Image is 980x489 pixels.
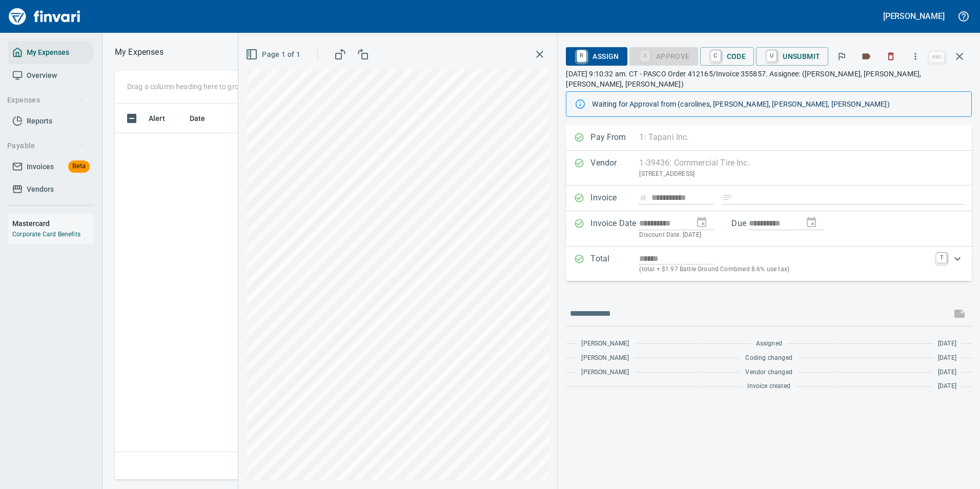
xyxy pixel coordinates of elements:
button: Labels [855,45,877,68]
a: Overview [8,64,94,87]
span: Reports [27,115,52,128]
h5: [PERSON_NAME] [883,11,945,22]
span: [PERSON_NAME] [581,339,629,349]
span: Assign [574,48,619,65]
button: Expenses [3,91,89,110]
span: Date [190,112,219,125]
span: Beta [68,160,90,172]
span: Close invoice [927,44,972,69]
h6: Mastercard [12,218,94,229]
span: Invoice created [747,381,790,392]
a: T [936,253,947,263]
a: R [577,50,586,62]
p: My Expenses [115,46,164,58]
span: This records your message into the invoice and notifies anyone mentioned [947,301,972,326]
span: [PERSON_NAME] [581,368,629,378]
span: [PERSON_NAME] [581,353,629,363]
nav: breadcrumb [115,46,164,58]
span: Page 1 of 1 [248,48,300,61]
span: Date [190,112,206,125]
span: [DATE] [938,368,956,378]
button: UUnsubmit [756,47,828,66]
span: [DATE] [938,353,956,363]
button: Payable [3,136,89,155]
button: CCode [700,47,754,66]
button: Page 1 of 1 [243,45,304,64]
a: My Expenses [8,41,94,64]
span: Vendors [27,183,54,196]
span: Expenses [7,94,85,107]
button: More [904,45,927,68]
p: [DATE] 9:10:32 am. CT - PASCO Order 412165/Invoice 355857. Assignee: ([PERSON_NAME], [PERSON_NAME... [566,69,972,89]
span: Alert [149,112,165,125]
div: Coding Required [629,51,698,60]
a: U [767,50,777,62]
span: [DATE] [938,339,956,349]
a: esc [929,51,945,63]
span: My Expenses [27,46,69,59]
span: Alert [149,112,178,125]
a: Reports [8,110,94,133]
span: Assigned [756,339,782,349]
a: InvoicesBeta [8,155,94,178]
a: Vendors [8,178,94,201]
span: Invoices [27,160,54,173]
button: RAssign [566,47,627,66]
p: Drag a column heading here to group the table [127,81,277,92]
span: Overview [27,69,57,82]
span: [DATE] [938,381,956,392]
span: Payable [7,139,85,152]
span: Code [708,48,746,65]
p: Total [590,253,639,275]
span: Vendor changed [745,368,792,378]
span: Coding changed [745,353,792,363]
button: [PERSON_NAME] [881,8,947,24]
button: Flag [830,45,853,68]
span: Unsubmit [764,48,820,65]
p: (total + $1.97 Battle Ground Combined 8.6% use tax) [639,264,930,275]
a: C [711,50,721,62]
div: Expand [566,247,972,281]
button: Discard [880,45,902,68]
a: Corporate Card Benefits [12,231,80,238]
div: Waiting for Approval from (carolines, [PERSON_NAME], [PERSON_NAME], [PERSON_NAME]) [592,95,963,113]
img: Finvari [6,4,83,29]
